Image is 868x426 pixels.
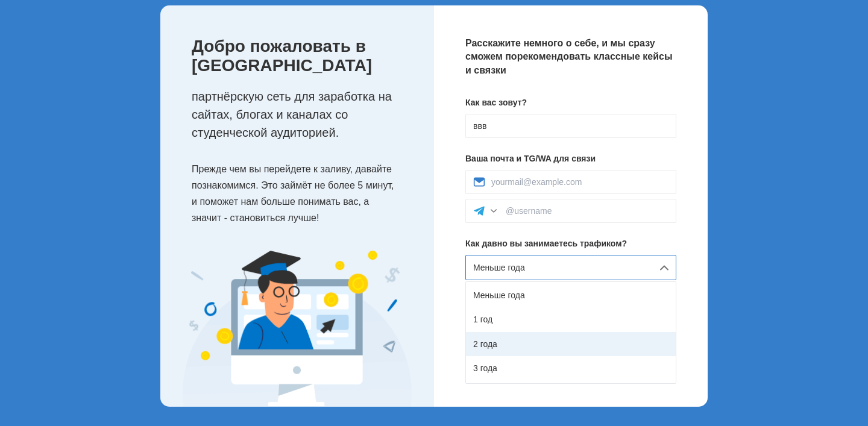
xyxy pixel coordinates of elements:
[491,177,668,187] input: yourmail@example.com
[192,161,410,227] p: Прежде чем вы перейдете к заливу, давайте познакомимся. Это займёт не более 5 минут, и поможет на...
[465,37,676,77] p: Расскажите немного о себе, и мы сразу сможем порекомендовать классные кейсы и связки
[465,114,676,138] input: Имя
[465,96,676,109] p: Как вас зовут?
[466,356,676,380] div: 3 года
[465,152,676,165] p: Ваша почта и TG/WA для связи
[466,283,676,307] div: Меньше года
[183,251,412,407] img: Expert Image
[466,307,676,331] div: 1 год
[192,37,410,75] p: Добро пожаловать в [GEOGRAPHIC_DATA]
[465,237,676,250] p: Как давно вы занимаетесь трафиком?
[466,332,676,356] div: 2 года
[192,87,410,142] p: партнёрскую сеть для заработка на сайтах, блогах и каналах со студенческой аудиторией.
[506,206,668,216] input: @username
[473,263,525,272] span: Меньше года
[466,380,676,404] div: 4 года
